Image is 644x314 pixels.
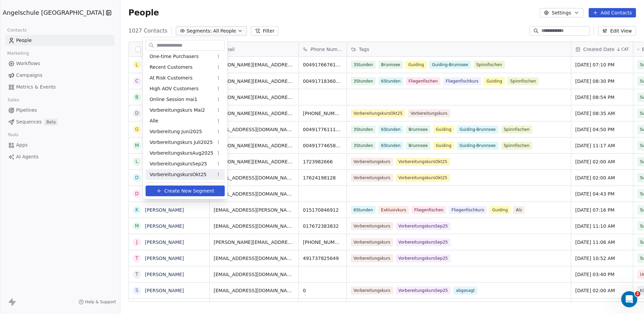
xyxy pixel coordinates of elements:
span: Vorbereitungskurs Juli2025 [150,139,213,146]
span: VorbereitungskursAug2025 [150,150,213,157]
iframe: Intercom live chat [621,291,637,307]
span: Recent Customers [150,64,193,71]
span: VorbereitungskursSep25 [150,160,207,167]
span: Alle [150,117,158,124]
span: Vorbereitungskurs Mai2 [150,107,205,114]
button: Create New Segment [146,186,225,196]
span: At Risk Customers [150,74,193,82]
span: Create New Segment [164,188,214,195]
span: Vorbereitung Juni2025 [150,128,202,135]
span: One-time Purchasers [150,53,199,60]
span: Online Session mai1 [150,96,198,103]
span: High AOV Customers [150,85,199,92]
span: 2 [635,291,640,297]
span: VorbereitungskursOkt25 [150,171,207,178]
